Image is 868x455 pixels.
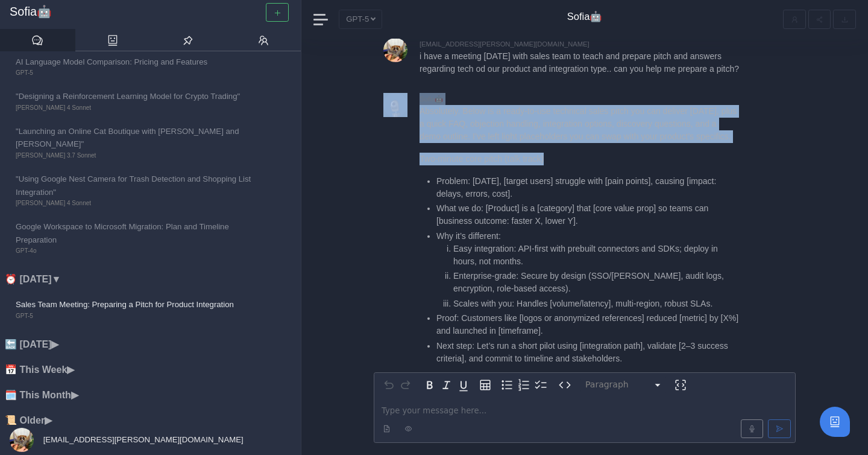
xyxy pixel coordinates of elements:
div: Sofia🤖 [420,93,796,105]
li: Enterprise-grade: Secure by design (SSO/[PERSON_NAME], audit logs, encryption, role-based access). [453,270,739,295]
button: Inline code format [556,377,573,393]
span: [EMAIL_ADDRESS][PERSON_NAME][DOMAIN_NAME] [41,435,244,444]
p: Absolutely. Below is a ready-to-use technical sales pitch you can deliver [DATE], plus a quick FA... [420,105,739,143]
span: Google Workspace to Microsoft Migration: Plan and Timeline Preparation [16,220,258,246]
li: 🔙 [DATE] ▶ [5,337,301,352]
button: Italic [438,377,455,393]
li: Why it’s different: [436,230,739,310]
button: Bold [421,377,438,393]
button: Check list [532,377,549,393]
a: Sofia🤖 [10,5,291,19]
li: Problem: [DATE], [target users] struggle with [pain points], causing [impact: delays, errors, cost]. [436,175,739,200]
li: 🗓️ This Month ▶ [5,387,301,403]
span: [PERSON_NAME] 3.7 Sonnet [16,151,258,161]
div: editable markdown [374,397,795,442]
button: Underline [455,377,472,393]
li: What we do: [Product] is a [category] that [core value prop] so teams can [business outcome: fast... [436,202,739,227]
div: toggle group [498,377,549,393]
li: 📅 This Week ▶ [5,362,301,378]
li: Easy integration: API-first with prebuilt connectors and SDKs; deploy in hours, not months. [453,243,739,268]
span: [PERSON_NAME] 4 Sonnet [16,199,258,208]
span: "Launching an Online Cat Boutique with [PERSON_NAME] and [PERSON_NAME]" [16,125,258,151]
span: AI Language Model Comparison: Pricing and Features [16,56,258,68]
span: "Designing a Reinforcement Learning Model for Crypto Trading" [16,90,258,103]
p: i have a meeting [DATE] with sales team to teach and prepare pitch and answers regarding tech od ... [420,50,739,75]
span: "Using Google Nest Camera for Trash Detection and Shopping List Integration" [16,173,258,199]
span: GPT-5 [16,68,258,78]
li: Scales with you: Handles [volume/latency], multi-region, robust SLAs. [453,297,739,310]
li: 📜 Older ▶ [5,413,301,428]
li: Next step: Let’s run a short pilot using [integration path], validate [2–3 success criteria], and... [436,340,739,365]
button: Bulleted list [498,377,515,393]
button: Numbered list [515,377,532,393]
span: GPT-4o [16,246,258,256]
p: Two-minute core pitch (talk track) [420,153,739,165]
button: Block type [580,377,667,393]
span: [PERSON_NAME] 4 Sonnet [16,103,258,113]
div: [EMAIL_ADDRESS][PERSON_NAME][DOMAIN_NAME] [420,38,796,50]
span: GPT-5 [16,311,258,321]
span: Sales Team Meeting: Preparing a Pitch for Product Integration [16,298,258,311]
li: ⏰ [DATE] ▼ [5,272,301,287]
h4: Sofia🤖 [567,11,603,23]
li: Proof: Customers like [logos or anonymized references] reduced [metric] by [X%] and launched in [... [436,312,739,337]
